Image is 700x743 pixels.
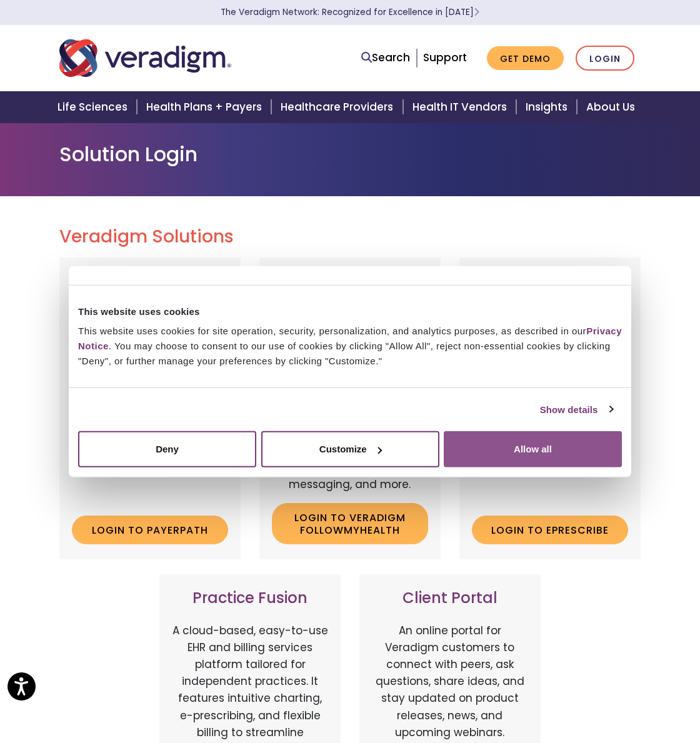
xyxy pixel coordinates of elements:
[78,324,622,369] div: This website uses cookies for site operation, security, personalization, and analytics purposes, ...
[423,50,467,65] a: Support
[273,91,404,123] a: Healthcare Providers
[59,37,231,79] img: Veradigm logo
[272,503,428,544] a: Login to Veradigm FollowMyHealth
[487,46,564,71] a: Get Demo
[139,91,273,123] a: Health Plans + Payers
[50,91,139,123] a: Life Sciences
[78,431,256,467] button: Deny
[72,516,228,544] a: Login to Payerpath
[540,402,612,417] a: Show details
[261,431,439,467] button: Customize
[576,46,634,71] a: Login
[474,6,479,18] span: Learn More
[361,49,410,66] a: Search
[78,304,622,319] div: This website uses cookies
[221,6,479,18] a: The Veradigm Network: Recognized for Excellence in [DATE]Learn More
[59,226,641,247] h2: Veradigm Solutions
[59,142,641,166] h1: Solution Login
[78,326,622,351] a: Privacy Notice
[579,91,650,123] a: About Us
[518,91,579,123] a: Insights
[444,431,622,467] button: Allow all
[405,91,518,123] a: Health IT Vendors
[372,589,528,607] h3: Client Portal
[472,516,628,544] a: Login to ePrescribe
[172,589,328,607] h3: Practice Fusion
